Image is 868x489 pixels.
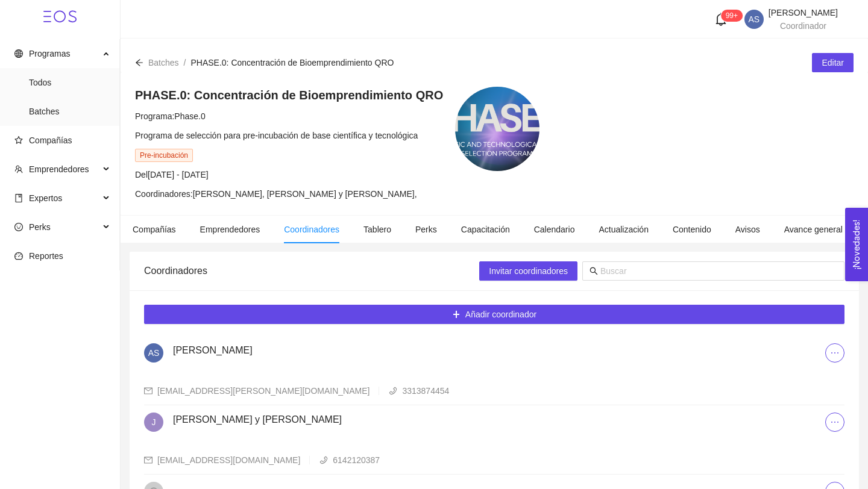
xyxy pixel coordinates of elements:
h4: [PERSON_NAME] [173,343,825,358]
span: Perks [415,225,437,234]
h4: PHASE.0: Concentración de Bioemprendimiento QRO [135,87,443,104]
span: J [152,413,156,432]
span: dashboard [14,252,23,260]
span: Pre-incubación [135,149,193,162]
span: Emprendedores [200,225,260,234]
span: Compañías [133,225,176,234]
span: Editar [822,56,844,69]
h4: [PERSON_NAME] y [PERSON_NAME] [173,413,825,427]
span: Emprendedores [29,164,89,174]
span: book [14,194,23,202]
button: Editar [812,53,854,72]
div: [EMAIL_ADDRESS][PERSON_NAME][DOMAIN_NAME] [157,384,370,397]
span: Reportes [29,251,63,261]
span: Tablero [363,225,391,234]
span: ellipsis [826,348,844,358]
span: Programa de selección para pre-incubación de base científica y tecnológica [135,131,418,140]
span: Todos [29,70,110,95]
span: mail [144,387,153,395]
span: mail [144,456,153,464]
sup: 333 [721,10,743,22]
button: plusAñadir coordinador [144,305,844,324]
span: phone [319,456,328,464]
span: plus [452,310,461,320]
span: Programas [29,49,70,58]
span: Compañías [29,135,72,145]
span: smile [14,223,23,231]
span: ellipsis [826,417,844,427]
span: team [14,165,23,173]
span: AS [148,343,160,363]
span: AS [749,10,760,29]
span: Batches [148,58,179,67]
span: Expertos [29,193,62,203]
span: Del [DATE] - [DATE] [135,170,209,179]
span: Coordinador [780,21,826,31]
div: [EMAIL_ADDRESS][DOMAIN_NAME] [157,453,300,467]
span: Programa: Phase.0 [135,111,206,121]
span: bell [714,13,728,26]
button: Invitar coordinadores [479,261,577,281]
span: Perks [29,222,51,232]
span: Avisos [735,225,760,234]
span: Capacitación [461,225,510,234]
button: ellipsis [825,343,844,363]
span: Avance general [784,225,843,234]
span: arrow-left [135,58,143,67]
span: Coordinadores [284,225,339,234]
div: Coordinadores [144,254,479,288]
span: star [14,136,23,145]
span: search [590,267,598,275]
span: Actualización [599,225,649,234]
span: phone [389,387,397,395]
button: Open Feedback Widget [845,208,868,281]
span: / [184,58,186,67]
span: Calendario [534,225,575,234]
span: global [14,49,23,58]
span: Invitar coordinadores [489,264,568,278]
input: Buscar [600,264,837,278]
span: PHASE.0: Concentración de Bioemprendimiento QRO [190,58,394,67]
button: ellipsis [825,413,844,432]
span: Batches [29,99,110,123]
div: 3313874454 [402,384,449,397]
span: Coordinadores: [PERSON_NAME], [PERSON_NAME] y [PERSON_NAME], [135,189,417,199]
span: [PERSON_NAME] [769,8,838,17]
div: 6142120387 [333,453,380,467]
span: Añadir coordinador [465,308,536,321]
span: Contenido [673,225,711,234]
